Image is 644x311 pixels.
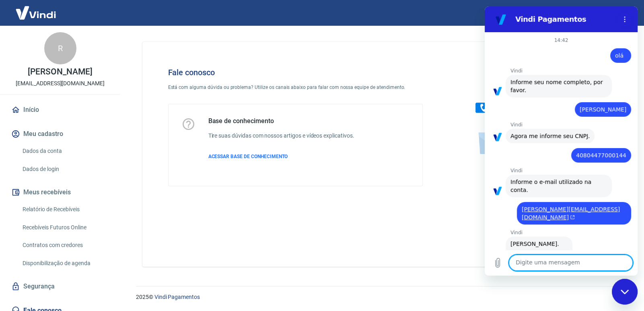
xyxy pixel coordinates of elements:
a: Vindi Pagamentos [154,294,200,300]
a: Início [10,101,111,119]
button: Meu cadastro [10,125,111,143]
span: ACESSAR BASE DE CONHECIMENTO [208,154,288,159]
h4: Fale conosco [168,68,423,77]
a: Contratos com credores [19,237,111,253]
h5: Base de conhecimento [208,117,354,125]
a: Recebíveis Futuros Online [19,219,111,236]
p: [EMAIL_ADDRESS][DOMAIN_NAME] [16,79,105,88]
iframe: Janela de mensagens [485,6,638,276]
button: Sair [605,6,634,21]
a: ACESSAR BASE DE CONHECIMENTO [208,153,354,160]
p: Está com alguma dúvida ou problema? Utilize os canais abaixo para falar com nossa equipe de atend... [168,84,423,91]
img: Vindi [10,0,62,25]
a: Disponibilização de agenda [19,255,111,272]
a: Segurança [10,278,111,295]
a: Dados da conta [19,143,111,159]
a: Relatório de Recebíveis [19,201,111,218]
iframe: Botão para abrir a janela de mensagens, conversa em andamento [612,279,638,305]
button: Meus recebíveis [10,183,111,201]
p: 2025 © [136,293,625,301]
div: R [44,32,76,64]
img: Fale conosco [459,55,582,162]
h6: Tire suas dúvidas com nossos artigos e vídeos explicativos. [208,132,354,140]
a: Dados de login [19,161,111,177]
p: [PERSON_NAME] [28,68,92,76]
